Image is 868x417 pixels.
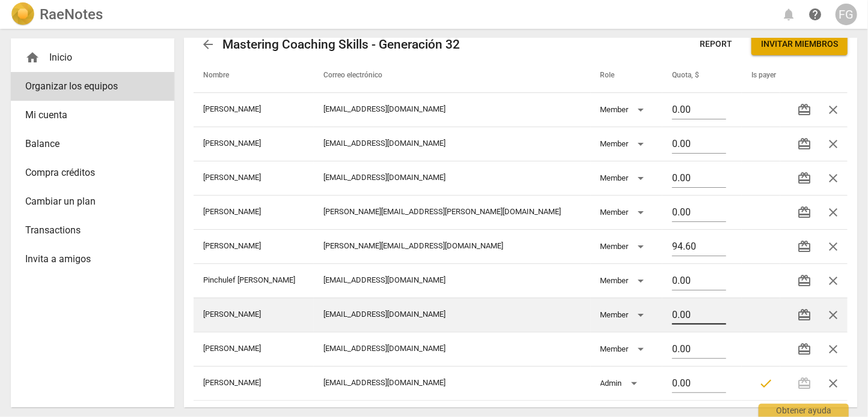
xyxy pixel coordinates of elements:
a: Transactions [11,216,174,245]
span: close [826,239,840,254]
button: Transfer credits [790,266,819,295]
button: Report [690,34,742,55]
div: Member [601,237,648,256]
div: Member [601,340,648,359]
span: redeem [797,103,811,117]
span: redeem [797,171,811,185]
span: home [25,50,40,65]
span: Quota, $ [672,71,714,80]
button: Transfer credits [790,335,819,364]
td: [PERSON_NAME] [194,229,314,263]
span: Invitar miembros [761,38,838,50]
span: Report [700,38,732,50]
td: [PERSON_NAME][EMAIL_ADDRESS][DOMAIN_NAME] [314,229,591,263]
td: [PERSON_NAME] [194,195,314,229]
span: Compra créditos [25,166,150,180]
td: [PERSON_NAME][EMAIL_ADDRESS][PERSON_NAME][DOMAIN_NAME] [314,195,591,229]
button: Payer [751,369,780,398]
div: Inicio [25,50,150,65]
td: [EMAIL_ADDRESS][DOMAIN_NAME] [314,92,591,127]
span: check [759,376,773,391]
span: close [826,103,840,117]
span: arrow_back [201,37,215,52]
h2: Mastering Coaching Skills - Generación 32 [222,37,460,52]
span: Balance [25,137,150,151]
td: [PERSON_NAME] [194,366,314,400]
div: Member [601,271,648,290]
a: Invita a amigos [11,245,174,274]
span: Correo electrónico [323,71,397,80]
span: redeem [797,308,811,322]
th: Is payer [742,59,780,92]
span: redeem [797,137,811,151]
div: Obtener ayuda [759,404,849,417]
button: Invitar miembros [751,34,848,55]
td: [EMAIL_ADDRESS][DOMAIN_NAME] [314,332,591,366]
span: close [826,342,840,356]
span: redeem [797,205,811,220]
td: [EMAIL_ADDRESS][DOMAIN_NAME] [314,298,591,332]
img: Logo [11,2,35,26]
a: Mi cuenta [11,101,174,130]
td: [PERSON_NAME] [194,92,314,127]
div: Member [601,134,648,154]
div: Inicio [11,43,174,72]
a: LogoRaeNotes [11,2,103,26]
button: Transfer credits [790,198,819,227]
span: close [826,205,840,220]
button: FG [836,4,857,25]
button: Transfer credits [790,164,819,193]
td: [EMAIL_ADDRESS][DOMAIN_NAME] [314,263,591,298]
button: Transfer credits [790,130,819,158]
span: close [826,171,840,185]
td: [EMAIL_ADDRESS][DOMAIN_NAME] [314,366,591,400]
div: Admin [601,374,641,393]
button: Transfer credits [790,95,819,124]
span: Organizar los equipos [25,79,150,94]
button: Transfer credits [790,301,819,329]
span: close [826,274,840,288]
span: Mi cuenta [25,108,150,122]
a: Balance [11,130,174,158]
span: Nombre [203,71,243,80]
td: [PERSON_NAME] [194,127,314,161]
span: close [826,308,840,322]
a: Cambiar un plan [11,187,174,216]
td: Pinchulef [PERSON_NAME] [194,263,314,298]
div: Member [601,203,648,222]
span: redeem [797,239,811,254]
button: Transfer credits [790,232,819,261]
span: help [808,7,822,22]
td: [PERSON_NAME] [194,332,314,366]
td: [PERSON_NAME] [194,298,314,332]
span: Cambiar un plan [25,194,150,209]
span: close [826,376,840,391]
td: [PERSON_NAME] [194,161,314,195]
a: Organizar los equipos [11,72,174,101]
span: Transactions [25,223,150,238]
h2: RaeNotes [40,6,103,23]
a: Compra créditos [11,158,174,187]
td: [EMAIL_ADDRESS][DOMAIN_NAME] [314,127,591,161]
span: redeem [797,342,811,356]
span: Invita a amigos [25,252,150,266]
span: redeem [797,274,811,288]
a: Obtener ayuda [804,4,826,25]
div: Member [601,169,648,188]
span: close [826,137,840,151]
div: Member [601,100,648,119]
span: Role [601,71,629,80]
div: Member [601,305,648,325]
td: [EMAIL_ADDRESS][DOMAIN_NAME] [314,161,591,195]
